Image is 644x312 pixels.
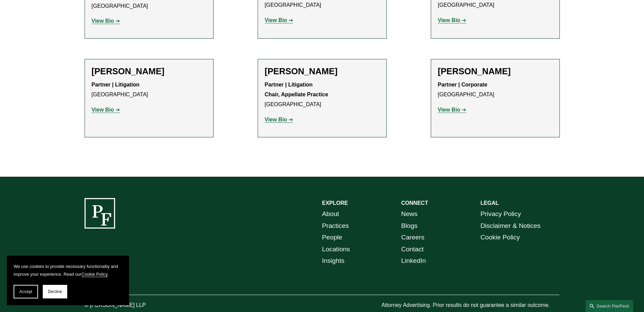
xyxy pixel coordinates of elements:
button: Decline [43,285,67,298]
strong: View Bio [265,117,287,122]
p: © [PERSON_NAME] LLP [85,300,184,310]
strong: View Bio [92,18,114,24]
a: Blogs [401,220,418,232]
h2: [PERSON_NAME] [265,66,380,77]
a: People [322,232,343,243]
a: View Bio [92,107,120,113]
h2: [PERSON_NAME] [92,66,206,77]
a: View Bio [92,18,120,24]
strong: CONNECT [401,200,428,206]
strong: EXPLORE [322,200,348,206]
a: View Bio [438,17,466,23]
strong: Partner | Litigation Chair, Appellate Practice [265,82,328,97]
strong: LEGAL [480,200,499,206]
a: Insights [322,255,345,267]
a: Search this site [586,300,633,312]
p: [GEOGRAPHIC_DATA] [265,80,380,109]
p: [GEOGRAPHIC_DATA] [92,80,206,100]
a: About [322,208,339,220]
h2: [PERSON_NAME] [438,66,553,77]
a: View Bio [265,17,293,23]
a: Locations [322,243,350,255]
p: [GEOGRAPHIC_DATA] [438,80,553,100]
p: Attorney Advertising. Prior results do not guarantee a similar outcome. [381,300,559,310]
section: Cookie banner [7,256,129,305]
a: Practices [322,220,349,232]
strong: View Bio [438,107,460,113]
a: Cookie Policy [480,232,520,243]
p: We use cookies to provide necessary functionality and improve your experience. Read our . [14,262,122,278]
strong: Partner | Litigation [92,82,140,87]
a: Privacy Policy [480,208,521,220]
strong: View Bio [265,17,287,23]
a: Cookie Policy [81,272,108,277]
a: Careers [401,232,424,243]
strong: Partner | Corporate [438,82,487,87]
a: LinkedIn [401,255,426,267]
a: Disclaimer & Notices [480,220,540,232]
a: News [401,208,418,220]
span: Accept [19,289,32,294]
a: Contact [401,243,424,255]
span: Decline [48,289,62,294]
a: View Bio [438,107,466,113]
button: Accept [14,285,38,298]
strong: View Bio [92,107,114,113]
a: View Bio [265,117,293,122]
strong: View Bio [438,17,460,23]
